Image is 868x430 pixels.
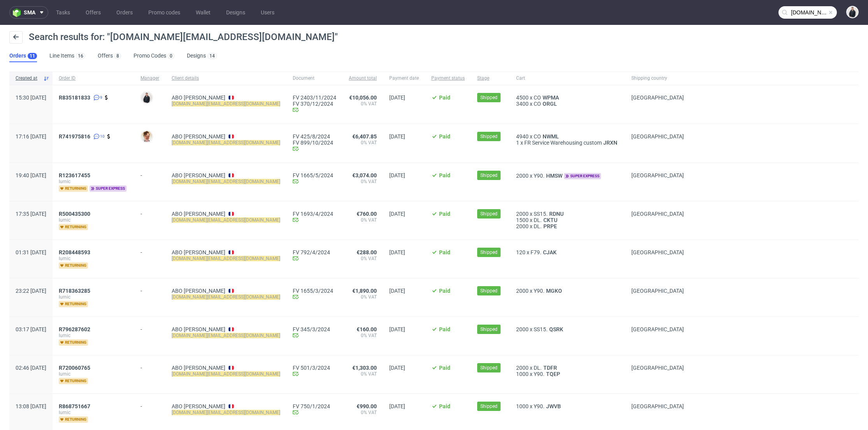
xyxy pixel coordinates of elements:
span: Shipped [480,249,497,256]
a: TQEP [545,371,562,377]
span: R796287602 [59,326,90,332]
a: R500435300 [59,211,92,217]
a: Designs14 [187,50,217,62]
span: R500435300 [59,211,90,217]
div: 11 [30,53,35,59]
span: Amount total [349,75,377,82]
span: [GEOGRAPHIC_DATA] [631,288,684,294]
span: returning [59,185,88,192]
a: QSRK [548,326,565,332]
span: [GEOGRAPHIC_DATA] [631,249,684,255]
span: Paid [439,403,450,409]
div: - [141,208,159,217]
div: x [516,223,619,229]
span: 1000 [516,403,529,409]
a: ABO [PERSON_NAME] [172,249,225,255]
span: Shipped [480,133,497,140]
div: x [516,326,619,332]
a: FV 899/10/2024 [293,140,336,146]
a: Offers [81,6,105,19]
span: R868751667 [59,403,90,409]
span: R720060765 [59,365,90,371]
a: R835181833 [59,94,92,101]
span: 2000 [516,211,529,217]
a: FV 370/12/2024 [293,101,336,107]
span: returning [59,416,88,423]
a: FV 792/4/2024 [293,249,336,255]
span: 1000 [516,371,529,377]
span: DL. [534,223,542,229]
span: returning [59,301,88,307]
span: returning [59,224,88,230]
span: [DATE] [389,288,405,294]
span: 2000 [516,365,529,371]
div: x [516,217,619,223]
span: Paid [439,94,450,101]
span: HMSW [545,173,564,179]
span: Client details [172,75,280,82]
span: [GEOGRAPHIC_DATA] [631,403,684,409]
a: Promo Codes0 [134,50,174,62]
a: ABO [PERSON_NAME] [172,133,225,140]
div: x [516,140,619,146]
span: R718363285 [59,288,90,294]
span: 0% VAT [349,255,377,262]
a: Promo codes [144,6,185,19]
span: lumic [59,217,128,223]
a: FV 2403/11/2024 [293,94,336,101]
a: CJAK [541,249,558,255]
a: FV 425/8/2024 [293,133,336,140]
span: 0% VAT [349,332,377,339]
a: FV 1655/3/2024 [293,288,336,294]
a: NWML [541,133,561,140]
span: 03:17 [DATE] [16,326,46,332]
span: lumic [59,294,128,300]
mark: [DOMAIN_NAME][EMAIL_ADDRESS][DOMAIN_NAME] [172,217,280,223]
div: x [516,249,619,255]
span: Paid [439,172,450,178]
span: €1,303.00 [352,365,377,371]
span: 9 [100,94,102,101]
a: 10 [92,133,105,140]
a: R796287602 [59,326,92,332]
span: [GEOGRAPHIC_DATA] [631,326,684,332]
span: JRXN [602,140,619,146]
a: FV 345/3/2024 [293,326,336,332]
span: Paid [439,288,450,294]
a: ABO [PERSON_NAME] [172,288,225,294]
a: Tasks [51,6,75,19]
span: returning [59,262,88,269]
span: lumic [59,409,128,416]
span: [GEOGRAPHIC_DATA] [631,365,684,371]
span: 01:31 [DATE] [16,249,46,255]
span: Shipped [480,403,497,410]
span: 120 [516,249,525,255]
a: JWVB [545,403,562,409]
a: Designs [221,6,250,19]
span: returning [59,378,88,384]
img: Bartosz Ossowski [141,131,152,142]
a: ABO [PERSON_NAME] [172,365,225,371]
span: 0% VAT [349,294,377,300]
div: x [516,403,619,409]
div: - [141,362,159,371]
a: Line Items16 [49,50,85,62]
a: Orders [112,6,137,19]
span: Payment date [389,75,419,82]
span: RDNU [548,211,565,217]
a: R208448593 [59,249,92,255]
a: ABO [PERSON_NAME] [172,172,225,178]
a: TDFR [542,365,559,371]
a: MGKO [545,288,564,294]
span: Created at [16,75,40,82]
a: Offers8 [98,50,121,62]
mark: [DOMAIN_NAME][EMAIL_ADDRESS][DOMAIN_NAME] [172,179,280,184]
mark: [DOMAIN_NAME][EMAIL_ADDRESS][DOMAIN_NAME] [172,333,280,338]
span: R208448593 [59,249,90,255]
